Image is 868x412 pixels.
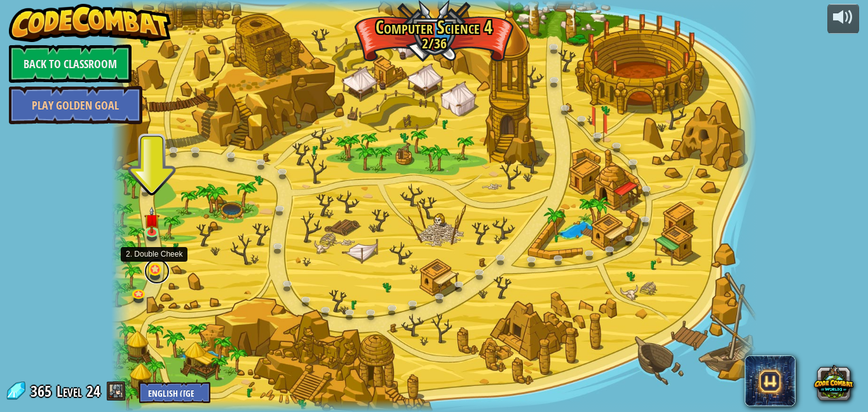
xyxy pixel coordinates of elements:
img: level-banner-unstarted.png [144,206,159,233]
a: Back to Classroom [9,45,132,83]
a: Play Golden Goal [9,86,142,124]
span: 365 [31,381,55,401]
button: Adjust volume [827,4,859,34]
span: Level [57,381,82,402]
img: CodeCombat - Learn how to code by playing a game [9,4,172,42]
span: 24 [86,381,100,401]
